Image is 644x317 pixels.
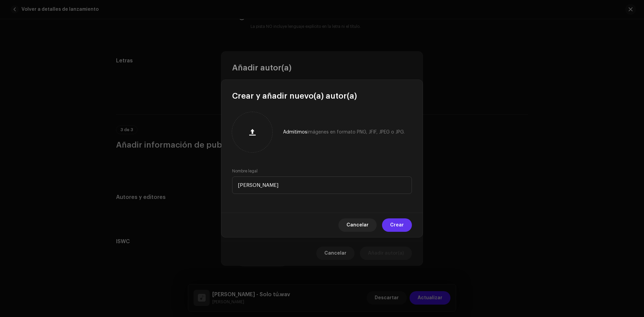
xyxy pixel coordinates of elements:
[232,91,357,101] span: Crear y añadir nuevo(a) autor(a)
[390,218,404,232] span: Crear
[307,130,405,135] span: imágenes en formato PNG, JFIF, JPEG o JPG.
[346,218,369,232] span: Cancelar
[232,176,412,194] input: Ingrese un nombre legal
[382,218,412,232] button: Crear
[338,218,377,232] button: Cancelar
[283,129,405,135] div: Admitimos
[232,168,258,174] label: Nombre legal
